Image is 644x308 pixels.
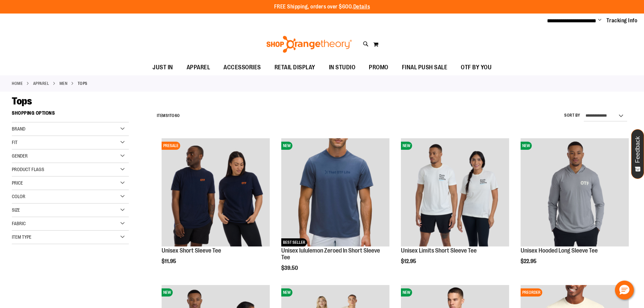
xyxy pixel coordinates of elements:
span: $39.50 [281,265,299,271]
span: PRESALE [162,142,180,150]
span: $22.95 [521,258,538,264]
a: PROMO [362,60,395,75]
a: Image of Unisex Hooded LS TeeNEW [521,138,629,247]
span: BEST SELLER [281,238,307,246]
a: Image of Unisex Short Sleeve TeePRESALE [162,138,270,247]
a: APPAREL [33,80,49,87]
a: Home [12,80,23,87]
div: product [158,135,273,282]
span: $12.95 [401,258,417,264]
img: Unisex lululemon Zeroed In Short Sleeve Tee [281,138,389,246]
label: Sort By [564,113,580,118]
span: 60 [175,113,180,118]
span: APPAREL [187,60,210,75]
span: FINAL PUSH SALE [402,60,448,75]
span: 1 [168,113,170,118]
div: product [278,135,393,288]
img: Shop Orangetheory [265,36,353,53]
a: Unisex lululemon Zeroed In Short Sleeve TeeNEWBEST SELLER [281,138,389,247]
span: Fabric [12,221,26,226]
span: IN STUDIO [329,60,356,75]
a: ACCESSORIES [217,60,268,75]
button: Account menu [598,17,601,24]
a: JUST IN [146,60,180,75]
span: Feedback [635,136,641,163]
h2: Items to [157,111,180,121]
span: NEW [401,288,412,297]
span: Product Flags [12,167,44,172]
span: NEW [281,142,292,150]
span: PREORDER [521,288,542,297]
div: product [517,135,632,282]
span: Size [12,207,20,213]
span: Brand [12,126,25,132]
span: Gender [12,153,28,159]
a: Image of Unisex BB Limits TeeNEW [401,138,509,247]
a: Tracking Info [606,17,638,24]
p: FREE Shipping, orders over $600. [274,3,370,11]
span: OTF BY YOU [461,60,492,75]
button: Hello, have a question? Let’s chat. [615,281,634,300]
a: FINAL PUSH SALE [395,60,454,75]
span: JUST IN [152,60,173,75]
a: IN STUDIO [322,60,362,75]
span: $11.95 [162,258,177,264]
span: NEW [162,288,173,297]
a: Unisex lululemon Zeroed In Short Sleeve Tee [281,247,380,261]
span: Item Type [12,234,31,240]
a: RETAIL DISPLAY [268,60,322,75]
a: MEN [59,80,68,87]
button: Feedback - Show survey [631,129,644,179]
a: Unisex Short Sleeve Tee [162,247,221,254]
span: Color [12,194,25,199]
span: NEW [521,142,532,150]
span: Price [12,180,23,186]
span: Tops [12,95,32,107]
img: Image of Unisex Hooded LS Tee [521,138,629,246]
span: NEW [281,288,292,297]
strong: Tops [78,80,88,87]
span: NEW [401,142,412,150]
a: OTF BY YOU [454,60,498,75]
a: Unisex Hooded Long Sleeve Tee [521,247,598,254]
a: APPAREL [180,60,217,75]
div: product [398,135,512,282]
span: RETAIL DISPLAY [275,60,315,75]
span: Fit [12,140,18,145]
span: ACCESSORIES [223,60,261,75]
span: PROMO [369,60,388,75]
a: Details [353,4,370,10]
img: Image of Unisex BB Limits Tee [401,138,509,246]
a: Unisex Limits Short Sleeve Tee [401,247,477,254]
img: Image of Unisex Short Sleeve Tee [162,138,270,246]
strong: Shopping Options [12,107,129,122]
